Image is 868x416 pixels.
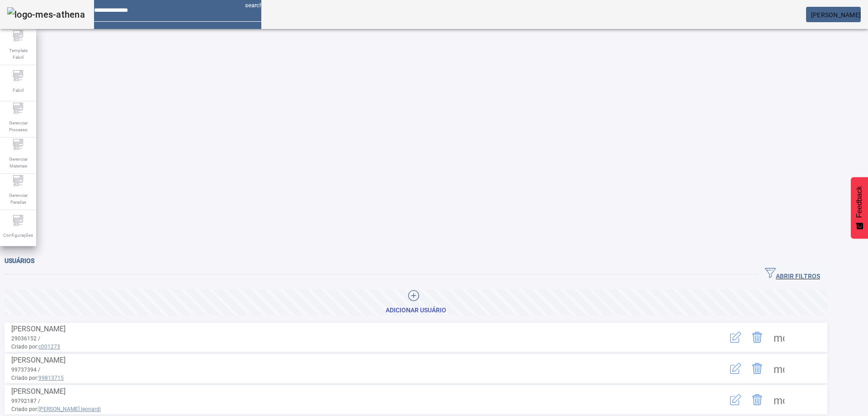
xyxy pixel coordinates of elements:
[0,229,36,241] span: Configurações
[768,358,790,379] button: Mais
[11,325,66,333] span: [PERSON_NAME]
[855,186,863,218] span: Feedback
[11,405,689,413] span: Criado por:
[11,343,689,351] span: Criado por:
[5,189,32,208] span: Gerenciar Paradas
[5,117,32,136] span: Gerenciar Processo
[5,153,32,172] span: Gerenciar Materiais
[746,326,768,348] button: Delete
[811,11,861,19] span: [PERSON_NAME]
[5,289,827,316] button: Adicionar Usuário
[10,84,26,96] span: Fabril
[746,358,768,379] button: Delete
[758,266,827,282] button: ABRIR FILTROS
[11,367,40,373] span: 99737394 /
[11,356,66,364] span: [PERSON_NAME]
[851,177,868,239] button: Feedback - Mostrar pesquisa
[7,7,85,22] img: logo-mes-athena
[11,387,66,396] span: [PERSON_NAME]
[38,344,60,350] span: c001273
[746,389,768,411] button: Delete
[5,44,32,63] span: Template Fabril
[386,306,446,315] div: Adicionar Usuário
[768,389,790,411] button: Mais
[768,326,790,348] button: Mais
[11,398,40,404] span: 99792187 /
[38,375,64,381] span: 99813715
[5,257,34,264] span: Usuários
[38,406,101,412] span: [PERSON_NAME].leonardi
[765,268,820,281] span: ABRIR FILTROS
[11,335,40,342] span: 29036152 /
[11,374,689,382] span: Criado por:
